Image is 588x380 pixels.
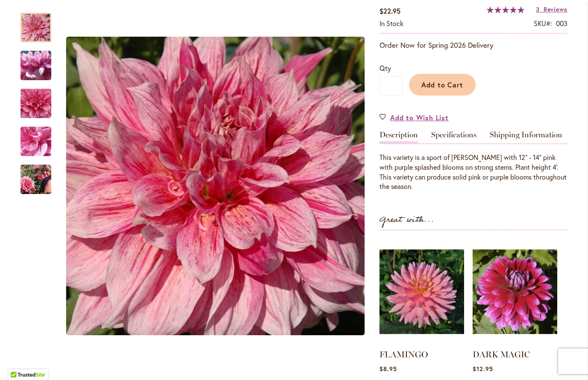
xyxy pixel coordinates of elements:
[379,365,397,373] span: $8.95
[5,43,67,89] img: MAKI
[21,156,51,194] div: MAKI
[536,5,540,13] span: 3
[473,365,493,373] span: $12.95
[490,131,562,143] a: Shipping Information
[379,19,403,28] span: In stock
[21,118,60,156] div: MAKI
[379,64,391,73] span: Qty
[409,74,476,96] button: Add to Cart
[487,6,524,13] div: 100%
[60,4,371,368] div: MAKI
[536,5,567,13] a: 3 Reviews
[21,80,60,118] div: MAKI
[379,131,418,143] a: Description
[379,113,449,122] a: Add to Wish List
[473,349,530,360] a: DARK MAGIC
[21,4,60,42] div: MAKI
[60,4,371,368] div: MAKIMAKIMAKI
[473,239,557,345] img: DARK MAGIC
[379,239,464,345] img: FLAMINGO
[390,113,449,122] span: Add to Wish List
[379,19,403,29] div: Availability
[5,75,67,133] img: MAKI
[66,37,365,335] img: MAKI
[534,19,552,28] strong: SKU
[5,159,67,200] img: MAKI
[6,350,30,374] iframe: Launch Accessibility Center
[379,349,428,360] a: FLAMINGO
[379,6,400,15] span: $22.95
[379,40,567,50] p: Order Now for Spring 2026 Delivery
[379,213,434,227] strong: Great with...
[421,80,464,89] span: Add to Cart
[379,153,567,191] div: This variety is a sport of [PERSON_NAME] with 12" - 14" pink with purple splashed blooms on stron...
[379,131,567,191] div: Detailed Product Info
[544,5,567,13] span: Reviews
[556,19,567,29] div: 003
[5,119,67,165] img: MAKI
[60,4,410,368] div: Product Images
[21,42,60,80] div: MAKI
[431,131,476,143] a: Specifications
